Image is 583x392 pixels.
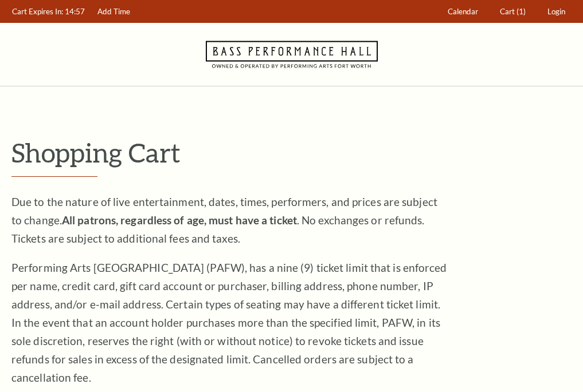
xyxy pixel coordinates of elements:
[542,1,571,23] a: Login
[11,195,437,245] span: Due to the nature of live entertainment, dates, times, performers, and prices are subject to chan...
[495,1,531,23] a: Cart (1)
[11,138,572,167] p: Shopping Cart
[443,1,484,23] a: Calendar
[517,7,526,16] span: (1)
[65,7,85,16] span: 14:57
[11,259,447,387] p: Performing Arts [GEOGRAPHIC_DATA] (PAFW), has a nine (9) ticket limit that is enforced per name, ...
[500,7,515,16] span: Cart
[62,213,297,227] strong: All patrons, regardless of age, must have a ticket
[448,7,478,16] span: Calendar
[92,1,136,23] a: Add Time
[12,7,63,16] span: Cart Expires In:
[547,7,565,16] span: Login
